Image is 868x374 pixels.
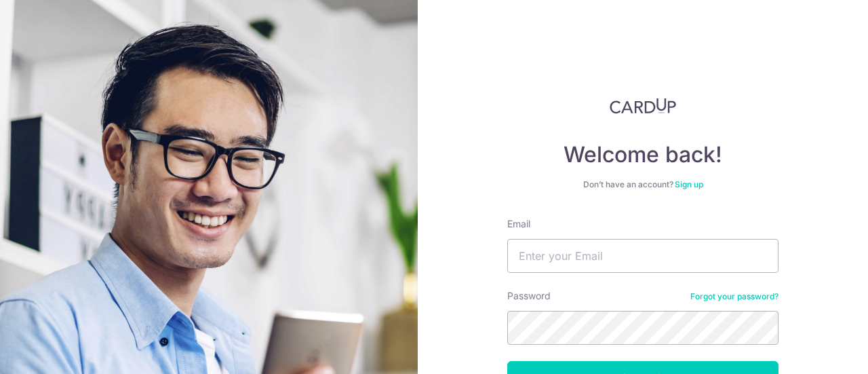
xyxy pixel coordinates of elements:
[675,179,703,189] a: Sign up
[507,141,778,168] h4: Welcome back!
[507,217,530,231] label: Email
[690,291,778,302] a: Forgot your password?
[507,289,551,303] label: Password
[507,239,778,273] input: Enter your Email
[507,179,778,190] div: Don’t have an account?
[610,98,676,114] img: CardUp Logo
